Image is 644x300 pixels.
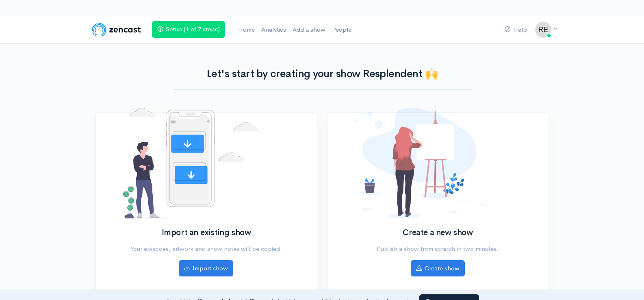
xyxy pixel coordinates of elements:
[173,68,472,80] h1: Let's start by creating your show Resplendent 🙌
[179,260,233,277] a: Import show
[123,228,289,237] h2: Import an existing show
[501,21,530,39] a: Help
[355,228,521,237] h2: Create a new show
[258,21,289,39] a: Analytics
[152,21,225,38] a: Setup (1 of 7 steps)
[616,272,636,292] iframe: gist-messenger-bubble-iframe
[355,244,521,254] p: Publish a show from scratch in two minutes.
[123,108,258,218] img: No shows added
[411,260,465,277] a: Create show
[235,21,258,39] a: Home
[91,22,142,38] img: ZenCast Logo
[329,21,355,39] a: People
[355,108,487,218] img: No shows added
[123,244,289,254] p: Your episodes, artwork and show notes will be copied.
[289,21,329,39] a: Add a show
[535,22,551,38] img: ...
